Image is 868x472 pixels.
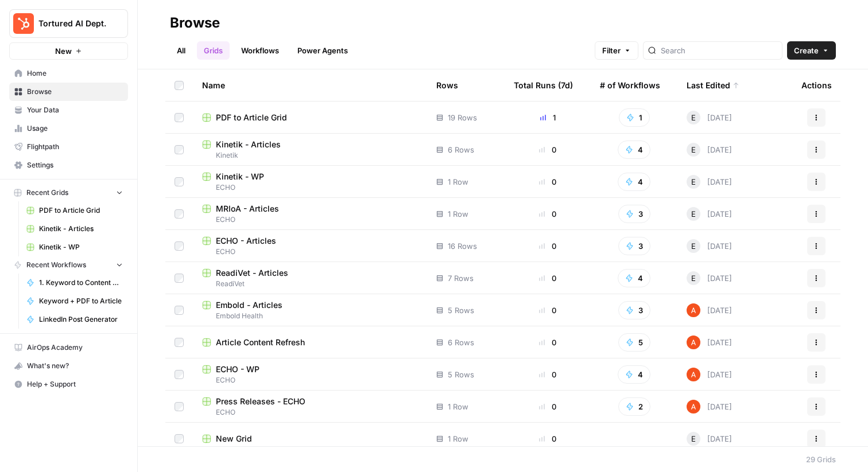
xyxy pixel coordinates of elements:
div: 0 [514,369,582,380]
span: 1 Row [448,208,468,220]
button: 5 [618,333,650,352]
div: 29 Grids [806,454,836,465]
span: Browse [27,87,123,97]
button: 4 [618,365,650,384]
span: ReadiVet [202,279,418,289]
div: Rows [436,69,458,101]
a: Flightpath [9,138,128,156]
button: 3 [618,237,650,255]
div: Last Edited [687,69,739,101]
span: Recent Workflows [26,260,86,270]
span: E [691,144,696,155]
div: 0 [514,305,582,316]
button: New [9,42,128,60]
span: Kinetik - Articles [39,224,123,234]
span: ECHO - WP [216,364,259,375]
button: 4 [618,141,650,159]
a: Embold - ArticlesEmbold Health [202,299,418,321]
button: 4 [618,173,650,191]
button: 3 [618,301,650,319]
div: 1 [514,112,582,123]
span: New Grid [216,433,252,444]
span: Tortured AI Dept. [38,18,108,29]
span: PDF to Article Grid [39,205,123,216]
div: [DATE] [687,336,732,349]
div: [DATE] [687,400,732,414]
span: E [691,433,696,444]
span: ECHO [202,247,418,257]
a: Settings [9,156,128,174]
span: ECHO - Articles [216,235,276,247]
a: Your Data [9,101,128,119]
img: cje7zb9ux0f2nqyv5qqgv3u0jxek [687,368,700,381]
img: cje7zb9ux0f2nqyv5qqgv3u0jxek [687,336,700,349]
a: Press Releases - ECHOECHO [202,396,418,418]
span: Article Content Refresh [216,337,305,348]
span: E [691,208,696,220]
a: Workflows [234,41,286,60]
span: 1. Keyword to Content Brief (incl. Outline) [39,278,123,288]
span: Settings [27,160,123,170]
div: [DATE] [687,303,732,317]
div: 0 [514,272,582,284]
span: 1 Row [448,401,468,412]
span: 5 Rows [448,369,474,380]
div: [DATE] [687,271,732,285]
button: Recent Grids [9,184,128,201]
button: 3 [618,205,650,223]
div: Browse [170,14,220,32]
a: Keyword + PDF to Article [21,292,128,310]
span: New [55,45,72,57]
span: Flightpath [27,142,123,152]
a: PDF to Article Grid [21,201,128,220]
div: [DATE] [687,143,732,157]
span: LinkedIn Post Generator [39,314,123,325]
a: Kinetik - WP [21,238,128,256]
span: Embold Health [202,311,418,321]
a: New Grid [202,433,418,444]
input: Search [661,45,777,56]
div: 0 [514,176,582,188]
button: 2 [618,397,650,416]
a: Kinetik - Articles [21,220,128,238]
button: Filter [595,41,638,60]
a: Kinetik - ArticlesKinetik [202,139,418,161]
span: Your Data [27,105,123,115]
span: E [691,112,696,123]
a: PDF to Article Grid [202,112,418,123]
a: Grids [197,41,230,60]
span: 16 Rows [448,240,477,252]
span: Press Releases - ECHO [216,396,305,407]
span: AirOps Academy [27,342,123,353]
span: 19 Rows [448,112,477,123]
a: ECHO - WPECHO [202,364,418,385]
a: 1. Keyword to Content Brief (incl. Outline) [21,274,128,292]
span: Home [27,68,123,79]
img: Tortured AI Dept. Logo [13,13,34,34]
a: LinkedIn Post Generator [21,310,128,329]
div: Name [202,69,418,101]
span: 1 Row [448,176,468,188]
span: Kinetik - WP [216,171,264,182]
div: [DATE] [687,111,732,124]
span: E [691,240,696,252]
a: Home [9,64,128,83]
span: MRIoA - Articles [216,203,279,214]
a: ReadiVet - ArticlesReadiVet [202,267,418,289]
button: 4 [618,269,650,287]
span: ECHO [202,182,418,193]
span: Recent Grids [26,188,68,198]
a: Power Agents [290,41,355,60]
img: cje7zb9ux0f2nqyv5qqgv3u0jxek [687,400,700,414]
span: 1 Row [448,433,468,444]
span: Create [794,45,819,56]
button: What's new? [9,357,128,375]
span: Kinetik - WP [39,242,123,252]
span: ECHO [202,375,418,385]
a: Usage [9,119,128,138]
div: [DATE] [687,207,732,221]
a: AirOps Academy [9,338,128,357]
a: Browse [9,83,128,101]
span: 6 Rows [448,337,474,348]
a: Article Content Refresh [202,337,418,348]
